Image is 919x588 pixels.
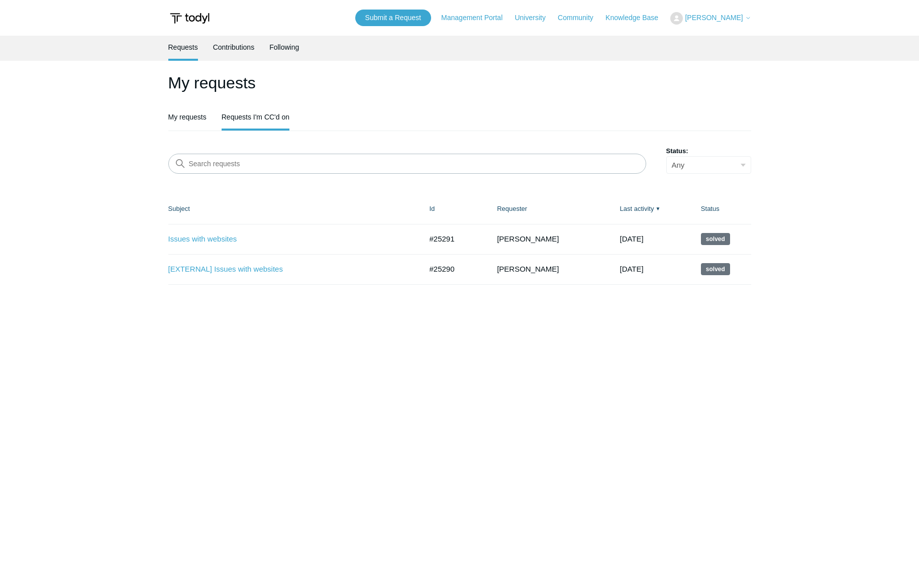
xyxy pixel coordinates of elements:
span: This request has been solved [701,233,730,245]
a: Issues with websites [168,233,407,245]
input: Search requests [168,154,646,174]
a: Requests [168,36,198,59]
a: Following [269,36,299,59]
th: Subject [168,194,420,224]
span: This request has been solved [701,263,730,275]
label: Status: [666,146,751,156]
a: Management Portal [441,13,513,23]
td: #25290 [420,254,487,284]
img: Todyl Support Center Help Center home page [168,9,211,28]
td: [PERSON_NAME] [487,224,609,254]
td: [PERSON_NAME] [487,254,609,284]
td: #25291 [420,224,487,254]
th: Requester [487,194,609,224]
a: Community [558,13,603,23]
a: My requests [168,105,207,129]
time: 06/04/2025, 12:01 [620,265,643,273]
a: Requests I'm CC'd on [222,105,289,129]
th: Id [420,194,487,224]
button: [PERSON_NAME] [670,12,751,25]
th: Status [691,194,751,224]
a: University [515,13,555,23]
h1: My requests [168,71,751,95]
a: Knowledge Base [605,13,668,23]
time: 06/24/2025, 17:02 [620,234,643,243]
span: [PERSON_NAME] [685,14,743,22]
a: Submit a Request [355,10,431,26]
span: ▼ [655,205,660,212]
a: Contributions [213,36,255,59]
a: Last activity▼ [620,205,654,212]
a: [EXTERNAL] Issues with websites [168,264,407,275]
